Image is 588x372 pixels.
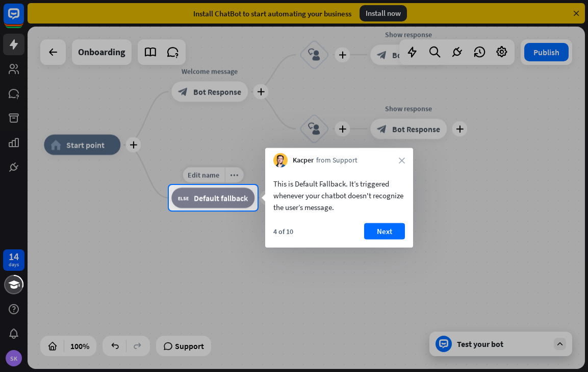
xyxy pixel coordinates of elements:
i: close [399,157,405,164]
button: Next [364,223,405,240]
span: from Support [316,155,357,166]
span: Default fallback [194,193,248,203]
span: Kacper [293,155,314,166]
div: 4 of 10 [273,227,293,236]
i: block_fallback [178,193,189,203]
div: This is Default Fallback. It’s triggered whenever your chatbot doesn't recognize the user’s message. [273,178,405,213]
button: Open LiveChat chat widget [8,4,39,35]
